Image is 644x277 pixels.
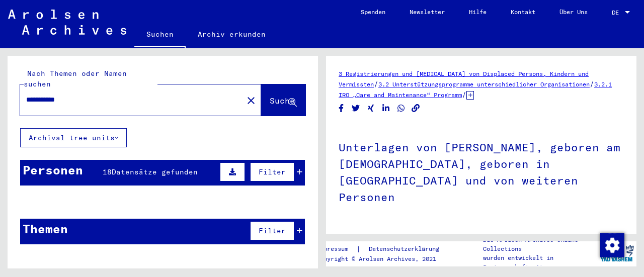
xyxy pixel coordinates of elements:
[259,226,286,235] span: Filter
[8,10,126,35] img: Arolsen_neg.svg
[134,22,186,48] a: Suchen
[103,167,112,176] span: 18
[250,221,294,240] button: Filter
[23,161,83,179] div: Personen
[339,124,624,218] h1: Unterlagen von [PERSON_NAME], geboren am [DEMOGRAPHIC_DATA], geboren in [GEOGRAPHIC_DATA] und von...
[20,128,127,147] button: Archival tree units
[112,167,198,176] span: Datensätze gefunden
[24,69,127,88] mat-label: Nach Themen oder Namen suchen
[241,90,261,110] button: Clear
[483,235,598,253] p: Die Arolsen Archives Online-Collections
[250,162,294,181] button: Filter
[590,79,594,88] span: /
[336,102,347,115] button: Share on Facebook
[462,90,466,99] span: /
[270,96,295,106] span: Suche
[361,244,451,254] a: Datenschutzerklärung
[396,102,407,115] button: Share on WhatsApp
[316,254,451,263] p: Copyright © Arolsen Archives, 2021
[261,84,305,116] button: Suche
[600,233,624,257] div: Zustimmung ändern
[411,102,421,115] button: Copy link
[381,102,391,115] button: Share on LinkedIn
[316,244,451,254] div: |
[598,241,636,266] img: yv_logo.png
[600,233,624,257] img: Zustimmung ändern
[378,80,590,88] a: 3.2 Unterstützungsprogramme unterschiedlicher Organisationen
[245,95,257,107] mat-icon: close
[351,102,361,115] button: Share on Twitter
[316,244,356,254] a: Impressum
[374,79,378,88] span: /
[483,253,598,271] p: wurden entwickelt in Partnerschaft mit
[259,167,286,176] span: Filter
[612,9,623,16] span: DE
[186,22,278,46] a: Archiv erkunden
[339,70,589,88] a: 3 Registrierungen und [MEDICAL_DATA] von Displaced Persons, Kindern und Vermissten
[366,102,376,115] button: Share on Xing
